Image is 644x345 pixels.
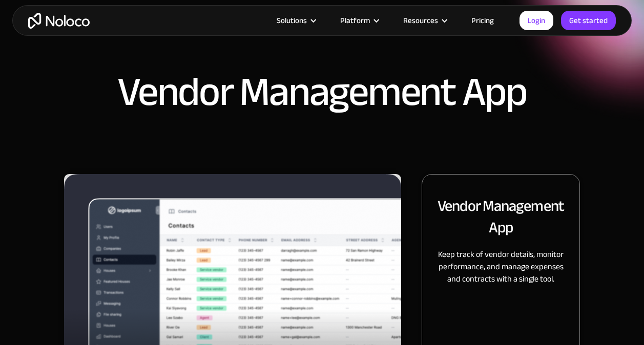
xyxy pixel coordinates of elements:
[277,14,307,27] div: Solutions
[340,14,370,27] div: Platform
[520,11,553,30] a: Login
[28,13,90,29] a: home
[403,14,438,27] div: Resources
[434,248,567,285] p: Keep track of vendor details, monitor performance, and manage expenses and contracts with a singl...
[264,14,327,27] div: Solutions
[561,11,616,30] a: Get started
[459,14,507,27] a: Pricing
[327,14,390,27] div: Platform
[117,72,527,113] h1: Vendor Management App
[390,14,459,27] div: Resources
[434,195,567,238] h2: Vendor Management App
